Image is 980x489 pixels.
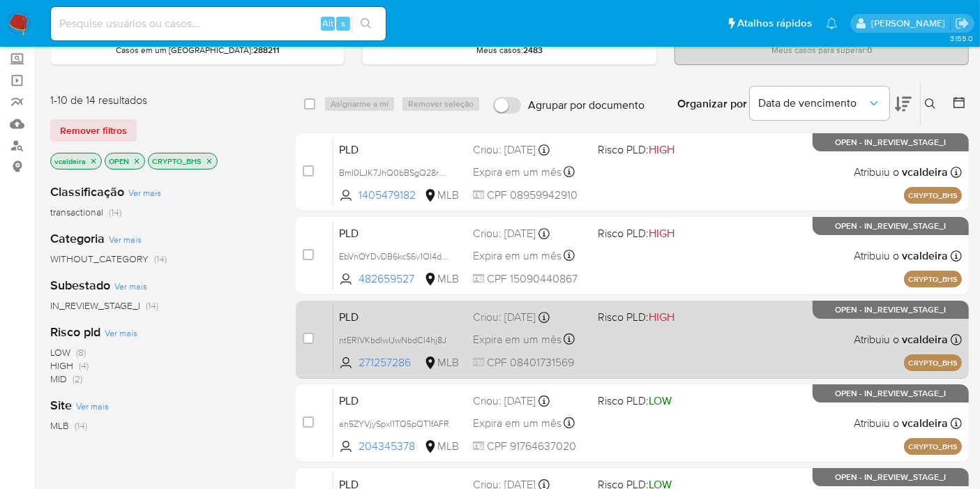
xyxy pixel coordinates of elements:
[955,16,970,31] a: Sair
[950,33,973,44] span: 3.155.0
[871,17,950,30] p: vitoria.caldeira@mercadolivre.com
[51,15,386,33] input: Pesquise usuários ou casos...
[737,16,812,31] span: Atalhos rápidos
[341,17,345,30] span: s
[826,17,838,29] a: Notificações
[352,14,380,33] button: search-icon
[322,17,333,30] span: Alt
